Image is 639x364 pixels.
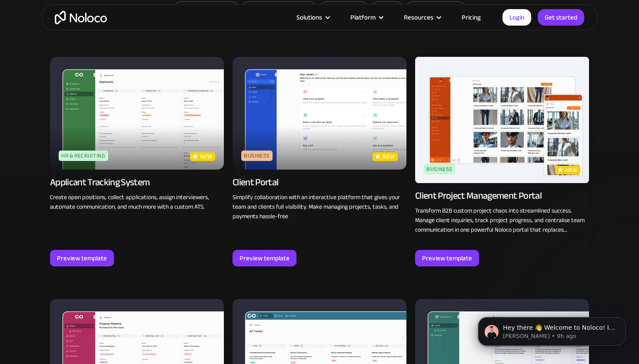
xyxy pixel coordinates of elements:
a: Pricing [451,12,492,23]
p: new [383,152,395,161]
a: BusinessnewClient PortalSimplify collaboration with an interactive platform that gives your team ... [233,57,406,266]
a: Get started [538,9,584,26]
div: Business [424,164,455,174]
div: Preview template [422,253,472,264]
div: Preview template [240,253,290,264]
div: Resources [404,12,433,23]
div: Platform [350,12,376,23]
div: Preview template [57,253,107,264]
div: Solutions [286,12,339,23]
p: Simplify collaboration with an interactive platform that gives your team and clients full visibil... [233,193,406,221]
div: Client Project Management Portal [415,190,542,202]
a: home [55,11,107,24]
a: Login [503,9,531,26]
p: Create open positions, collect applications, assign interviewers, automate communication, and muc... [50,193,224,212]
div: Solutions [296,12,322,23]
div: Business [241,151,273,161]
p: new [200,152,213,161]
div: Resources [393,12,451,23]
div: Platform [339,12,393,23]
a: BusinessnewClient Project Management PortalTransform B2B custom project chaos into streamlined su... [415,57,589,266]
p: new [566,166,578,174]
div: Client Portal [233,176,278,188]
p: Transform B2B custom project chaos into streamlined success. Manage client inquiries, track proje... [415,206,589,235]
iframe: Intercom notifications message [465,299,639,360]
a: HR & RecruitingnewApplicant Tracking SystemCreate open positions, collect applications, assign in... [50,57,224,266]
div: HR & Recruiting [59,151,108,161]
div: Applicant Tracking System [50,176,150,188]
